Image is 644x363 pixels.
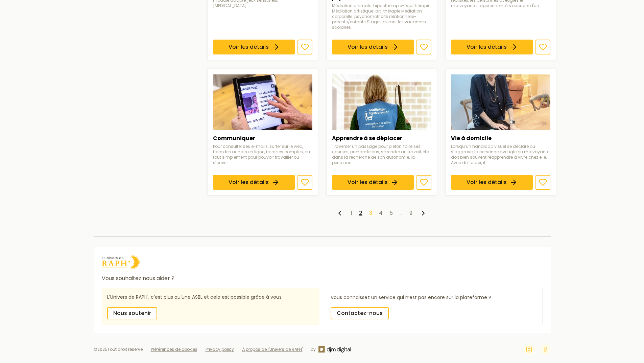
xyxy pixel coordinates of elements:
[451,175,533,190] a: Voir les détails
[311,346,351,353] a: by
[409,209,412,217] a: 9
[113,309,151,317] span: Nous soutenir
[416,175,431,190] button: Ajouter aux favoris
[540,344,551,355] a: Facebook de l'Univers de RAPH'
[535,175,550,190] button: Ajouter aux favoris
[331,307,389,319] a: Contactez-nous
[332,175,414,190] a: Voir les détails
[351,209,352,217] a: 1
[369,209,372,217] a: 3
[213,175,295,190] a: Voir les détails
[359,209,362,217] a: 2
[524,344,534,355] a: Instagram de l'Univers de RAPH'
[213,40,295,55] a: Voir les détails
[331,294,537,302] p: Vous connaissez un service qui n’est pas encore sur la plateforme ?
[318,346,351,353] img: DJM digital logo
[102,255,140,269] img: logo Univers de Raph
[297,175,312,190] button: Ajouter aux favoris
[389,209,393,217] a: 5
[400,209,403,217] li: …
[102,274,543,282] p: Vous souhaitez nous aider ?
[535,40,550,55] button: Ajouter aux favoris
[107,307,157,319] a: Nous soutenir
[311,347,316,352] span: by
[332,40,414,55] a: Voir les détails
[337,309,383,317] span: Contactez-nous
[379,209,383,217] a: 4
[297,40,312,55] button: Ajouter aux favoris
[206,346,234,352] a: Privacy policy
[451,40,533,55] a: Voir les détails
[94,347,143,352] li: © 2025 Tout droit réservé
[242,346,303,352] a: À propos de l'Univers de RAPH'
[107,293,314,302] p: L'Univers de RAPH', c'est plus qu’une ASBL et cela est possible grâce à vous.
[151,347,197,352] button: Préférences de cookies
[416,40,431,55] button: Ajouter aux favoris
